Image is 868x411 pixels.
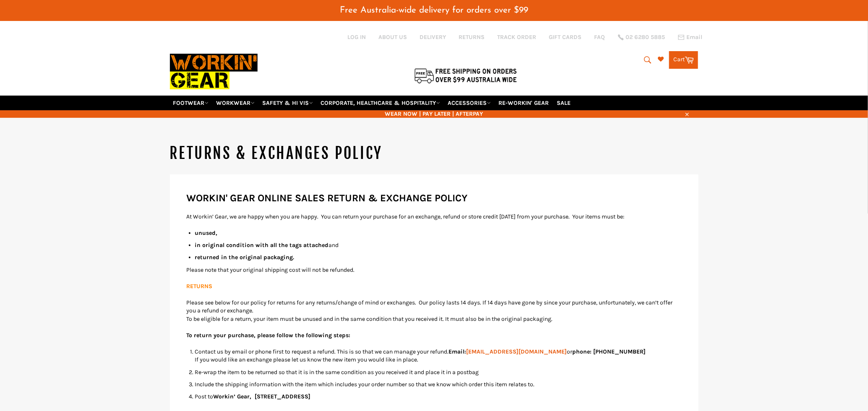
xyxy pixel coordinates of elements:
[187,332,351,339] strong: To return your purchase, please follow the following steps:
[340,6,528,15] span: Free Australia-wide delivery for orders over $99
[195,242,329,249] strong: in original condition with all the tags attached
[195,348,682,364] li: Contact us by email or phone first to request a refund. This is so that we can manage your refund...
[318,96,443,110] a: CORPORATE, HEALTHCARE & HOSPITALITY
[187,192,468,204] strong: WORKIN' GEAR ONLINE SALES RETURN & EXCHANGE POLICY
[195,254,295,261] strong: returned in the original packaging.
[594,33,605,41] a: FAQ
[459,33,485,41] a: RETURNS
[259,96,316,110] a: SAFETY & HI VIS
[413,67,518,84] img: Flat $9.95 shipping Australia wide
[195,380,682,388] li: Include the shipping information with the item which includes your order number so that we know w...
[170,48,258,95] img: Workin Gear leaders in Workwear, Safety Boots, PPE, Uniforms. Australia's No.1 in Workwear
[687,34,703,40] span: Email
[554,96,574,110] a: SALE
[170,110,699,118] span: WEAR NOW | PAY LATER | AFTERPAY
[498,33,537,41] a: TRACK ORDER
[420,33,446,41] a: DELIVERY
[187,299,682,323] p: Please see below for our policy for returns for any returns/change of mind or exchanges. Our poli...
[195,241,682,249] li: and
[573,348,646,355] strong: phone: [PHONE_NUMBER]
[187,283,213,290] strong: RETURNS
[495,96,553,110] a: RE-WORKIN' GEAR
[170,143,699,164] h1: RETURNS & EXCHANGES POLICY
[195,368,682,376] li: Re-wrap the item to be returned so that it is in the same condition as you received it and place ...
[467,348,567,355] a: [EMAIL_ADDRESS][DOMAIN_NAME]
[195,229,218,237] strong: unused,
[449,348,567,355] strong: Email:
[445,96,494,110] a: ACCESSORIES
[379,33,407,41] a: ABOUT US
[678,34,703,41] a: Email
[549,33,582,41] a: GIFT CARDS
[214,393,311,400] strong: Workin’ Gear, [STREET_ADDRESS]
[187,266,682,274] p: Please note that your original shipping cost will not be refunded.
[626,34,665,40] span: 02 6280 5885
[348,34,366,41] a: Log in
[669,51,698,69] a: Cart
[618,34,665,40] a: 02 6280 5885
[187,213,682,221] p: At Workin’ Gear, we are happy when you are happy. You can return your purchase for an exchange, r...
[170,96,212,110] a: FOOTWEAR
[195,393,682,409] li: Post to
[213,96,258,110] a: WORKWEAR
